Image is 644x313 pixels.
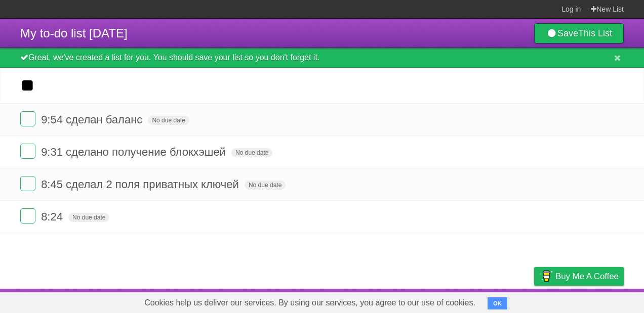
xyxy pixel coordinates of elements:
[20,208,35,223] label: Done
[148,116,189,125] span: No due date
[399,291,421,310] a: About
[534,23,624,43] a: SaveThis List
[20,176,35,191] label: Done
[20,111,35,126] label: Done
[41,210,65,223] span: 8:24
[488,297,507,309] button: OK
[560,291,624,310] a: Suggest a feature
[20,144,35,159] label: Done
[555,267,619,285] span: Buy me a coffee
[20,26,128,40] span: My to-do list [DATE]
[41,146,228,158] span: 9:31 сделано получение блокхэшей
[68,213,109,222] span: No due date
[231,148,272,157] span: No due date
[539,267,553,285] img: Buy me a coffee
[41,113,145,126] span: 9:54 сделан баланс
[534,267,624,286] a: Buy me a coffee
[134,293,486,313] span: Cookies help us deliver our services. By using our services, you agree to our use of cookies.
[578,28,612,38] b: This List
[245,181,286,190] span: No due date
[487,291,509,310] a: Terms
[41,178,241,191] span: 8:45 сделал 2 поля приватных ключей
[433,291,474,310] a: Developers
[521,291,547,310] a: Privacy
